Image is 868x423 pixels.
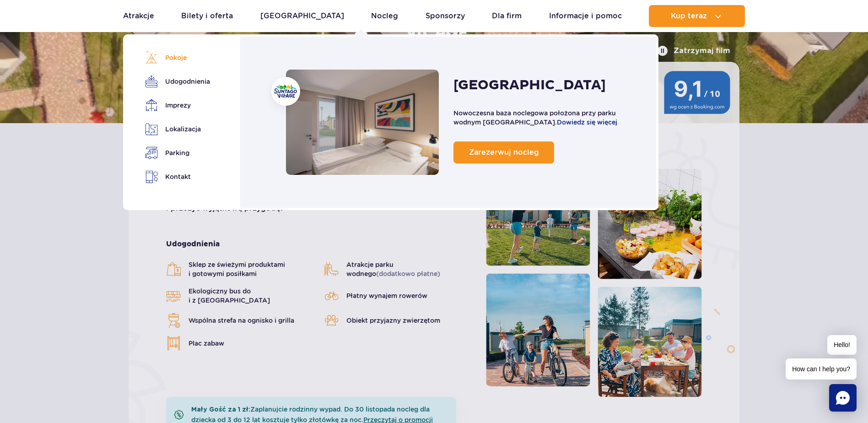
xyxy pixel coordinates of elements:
a: Imprezy [145,99,207,112]
a: Dla firm [492,5,522,27]
p: Nowoczesna baza noclegowa położona przy parku wodnym [GEOGRAPHIC_DATA]. [453,108,637,127]
a: Nocleg [371,5,398,27]
span: Kup teraz [671,12,707,20]
a: Zarezerwuj nocleg [453,141,554,163]
a: Pokoje [145,51,207,64]
a: [GEOGRAPHIC_DATA] [260,5,344,27]
a: Atrakcje [123,5,154,27]
span: Hello! [827,335,857,355]
span: Zarezerwuj nocleg [469,148,539,157]
a: Bilety i oferta [181,5,233,27]
a: Dowiedz się więcej [557,119,617,126]
a: Udogodnienia [145,75,207,88]
a: Lokalizacja [145,123,207,136]
h2: [GEOGRAPHIC_DATA] [453,76,606,94]
a: Parking [145,146,207,159]
button: Kup teraz [649,5,745,27]
div: Chat [829,384,857,412]
a: Kontakt [145,170,207,184]
span: How can I help you? [786,358,857,380]
img: Suntago [274,85,297,98]
a: Informacje i pomoc [549,5,622,27]
a: Nocleg [286,70,439,175]
a: Sponsorzy [426,5,465,27]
